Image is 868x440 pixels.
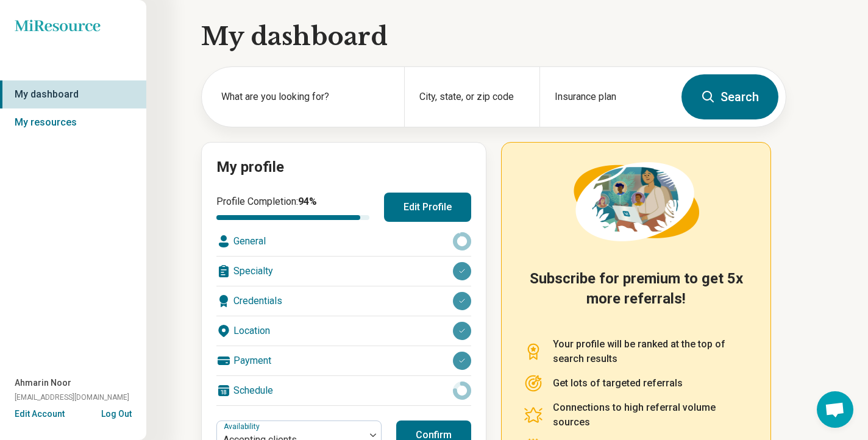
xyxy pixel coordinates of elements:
span: 94 % [298,196,317,207]
div: General [216,227,471,256]
div: Specialty [216,257,471,286]
label: What are you looking for? [221,90,390,104]
button: Log Out [101,408,132,417]
button: Search [681,74,778,119]
p: Your profile will be ranked at the top of search results [553,337,749,366]
div: Payment [216,346,471,375]
button: Edit Profile [384,193,471,222]
label: Availability [224,422,262,431]
div: Open chat [817,391,853,428]
h2: Subscribe for premium to get 5x more referrals! [524,269,749,322]
div: Schedule [216,376,471,405]
div: Credentials [216,286,471,316]
button: Edit Account [15,408,65,420]
span: [EMAIL_ADDRESS][DOMAIN_NAME] [15,392,129,403]
p: Connections to high referral volume sources [553,400,749,430]
span: Ahmarin Noor [15,377,71,389]
div: Location [216,316,471,346]
p: Get lots of targeted referrals [553,376,683,391]
h1: My dashboard [201,20,786,54]
div: Profile Completion: [216,194,369,220]
h2: My profile [216,157,471,178]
